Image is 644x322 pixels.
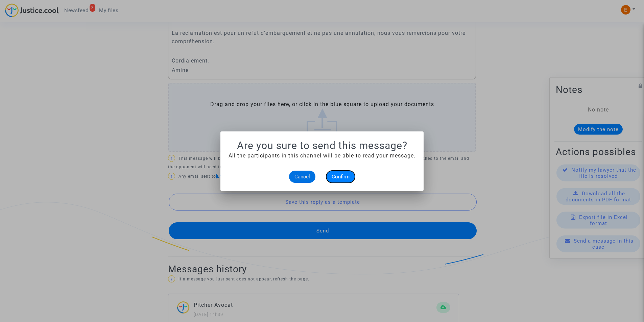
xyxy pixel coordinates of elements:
[332,174,350,180] span: Confirm
[326,171,355,183] button: Confirm
[229,152,415,159] span: All the participants in this channel will be able to read your message.
[294,174,310,180] span: Cancel
[289,171,315,183] button: Cancel
[229,140,415,152] h1: Are you sure to send this message?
